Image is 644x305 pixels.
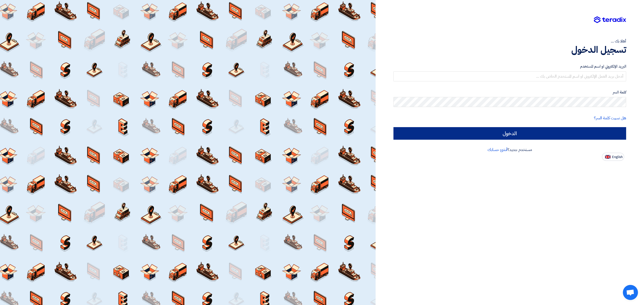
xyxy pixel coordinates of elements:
label: البريد الإلكتروني او اسم المستخدم [393,64,626,69]
a: هل نسيت كلمة السر؟ [594,115,626,121]
img: en-US.png [605,155,611,159]
div: مستخدم جديد؟ [393,147,626,153]
img: Teradix logo [594,16,626,23]
div: أهلا بك ... [393,38,626,44]
div: Open chat [623,285,638,300]
a: أنشئ حسابك [488,147,507,153]
input: أدخل بريد العمل الإلكتروني او اسم المستخدم الخاص بك ... [393,71,626,81]
h1: تسجيل الدخول [393,44,626,55]
input: الدخول [393,127,626,140]
label: كلمة السر [393,89,626,95]
span: English [612,155,623,159]
button: English [602,153,624,161]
